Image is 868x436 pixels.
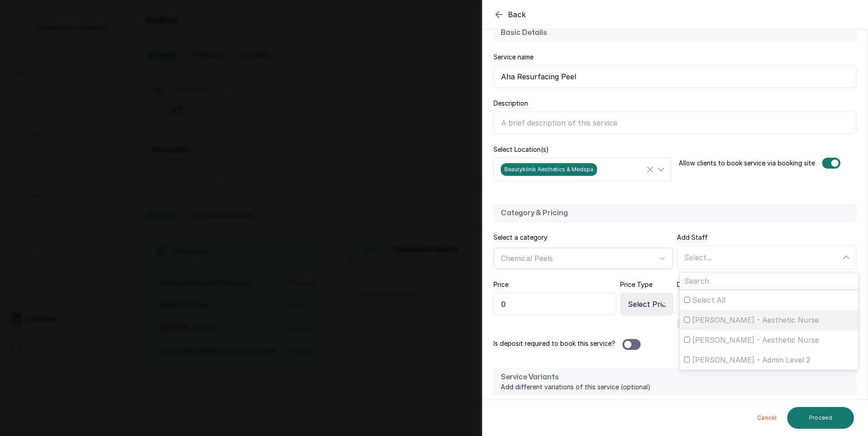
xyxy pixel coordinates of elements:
[493,111,857,134] input: A brief description of this service
[692,295,725,305] span: Select All
[677,280,703,289] label: Duration
[501,27,849,38] h2: Basic Details
[501,208,849,218] h2: Category & Pricing
[684,253,712,262] span: Select...
[677,233,708,242] label: Add Staff
[680,272,858,290] input: Search
[692,354,810,365] span: [PERSON_NAME] - Admin Level 2
[493,65,857,88] input: E.g Manicure
[493,9,526,20] button: Back
[684,357,690,363] input: [PERSON_NAME] - Admin Level 2
[493,233,547,242] label: Select a category
[692,334,819,345] span: [PERSON_NAME] - Aesthetic Nurse
[620,280,652,289] label: Price Type
[787,407,854,429] button: Proceed
[508,9,526,20] span: Back
[501,383,651,392] p: Add different variations of this service (optional)
[645,164,656,175] button: Clear Selected
[493,293,616,315] input: Enter price
[750,407,784,429] button: Cancel
[493,280,508,289] label: Price
[679,159,815,168] label: Allow clients to book service via booking site
[493,53,533,62] label: Service name
[493,145,549,154] label: Select Location(s)
[501,372,651,383] h2: Service Variants
[692,315,819,325] span: [PERSON_NAME] - Aesthetic Nurse
[684,337,690,343] input: [PERSON_NAME] - Aesthetic Nurse
[501,163,597,176] span: Beautyklinik Aesthetics & Medspa
[684,297,690,303] input: Select All
[493,339,615,350] label: Is deposit required to book this service?
[677,293,759,315] input: Hour(s)
[493,99,528,108] label: Description
[684,317,690,323] input: [PERSON_NAME] - Aesthetic Nurse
